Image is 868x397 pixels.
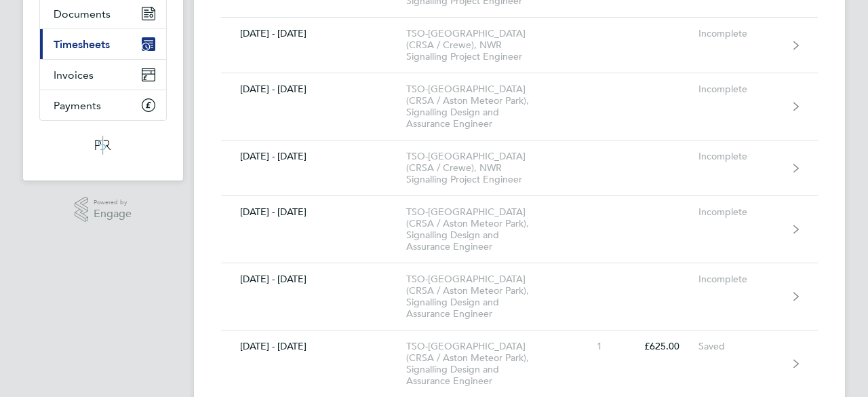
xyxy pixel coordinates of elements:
span: Payments [54,99,101,112]
div: [DATE] - [DATE] [221,341,406,352]
a: [DATE] - [DATE]TSO-[GEOGRAPHIC_DATA] (CRSA / Crewe), NWR Signalling Project EngineerIncomplete [221,140,818,196]
div: 1 [561,341,621,352]
span: Powered by [94,197,132,208]
a: [DATE] - [DATE]TSO-[GEOGRAPHIC_DATA] (CRSA / Crewe), NWR Signalling Project EngineerIncomplete [221,18,818,73]
div: Incomplete [698,83,782,95]
span: Documents [54,7,111,20]
span: Engage [94,208,132,220]
div: Incomplete [698,273,782,285]
img: psrsolutions-logo-retina.png [91,134,115,156]
a: [DATE] - [DATE]TSO-[GEOGRAPHIC_DATA] (CRSA / Aston Meteor Park), Signalling Design and Assurance ... [221,196,818,263]
div: Saved [698,341,782,352]
div: Incomplete [698,28,782,39]
div: £625.00 [621,341,698,352]
span: Invoices [54,69,94,81]
div: [DATE] - [DATE] [221,206,406,218]
a: Powered byEngage [75,197,132,223]
div: Incomplete [698,206,782,218]
div: [DATE] - [DATE] [221,151,406,162]
a: Timesheets [40,29,166,59]
a: Go to home page [39,134,167,156]
a: [DATE] - [DATE]TSO-[GEOGRAPHIC_DATA] (CRSA / Aston Meteor Park), Signalling Design and Assurance ... [221,73,818,140]
a: Payments [40,90,166,120]
div: [DATE] - [DATE] [221,273,406,285]
div: [DATE] - [DATE] [221,28,406,39]
div: Incomplete [698,151,782,162]
div: TSO-[GEOGRAPHIC_DATA] (CRSA / Crewe), NWR Signalling Project Engineer [406,151,561,185]
a: [DATE] - [DATE]TSO-[GEOGRAPHIC_DATA] (CRSA / Aston Meteor Park), Signalling Design and Assurance ... [221,263,818,330]
div: [DATE] - [DATE] [221,83,406,95]
div: TSO-[GEOGRAPHIC_DATA] (CRSA / Aston Meteor Park), Signalling Design and Assurance Engineer [406,273,561,320]
span: Timesheets [54,38,110,51]
div: TSO-[GEOGRAPHIC_DATA] (CRSA / Crewe), NWR Signalling Project Engineer [406,28,561,62]
a: Invoices [40,60,166,90]
div: TSO-[GEOGRAPHIC_DATA] (CRSA / Aston Meteor Park), Signalling Design and Assurance Engineer [406,83,561,130]
div: TSO-[GEOGRAPHIC_DATA] (CRSA / Aston Meteor Park), Signalling Design and Assurance Engineer [406,341,561,387]
div: TSO-[GEOGRAPHIC_DATA] (CRSA / Aston Meteor Park), Signalling Design and Assurance Engineer [406,206,561,252]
